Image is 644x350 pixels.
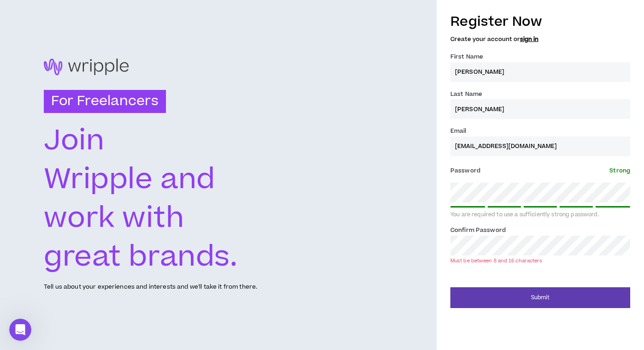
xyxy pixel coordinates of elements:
[44,198,184,238] text: work with
[44,90,166,113] h3: For Freelancers
[9,319,31,341] iframe: Intercom live chat
[609,166,630,175] span: Strong
[450,136,630,156] input: Enter Email
[450,223,506,237] label: Confirm Password
[44,159,216,200] text: Wripple and
[450,49,483,64] label: First Name
[44,237,238,278] text: great brands.
[450,257,543,264] div: Must be between 8 and 16 characters
[450,87,482,101] label: Last Name
[450,166,480,175] span: Password
[450,211,630,219] div: You are required to use a sufficiently strong password.
[450,12,630,31] h3: Register Now
[44,120,104,161] text: Join
[450,99,630,119] input: Last name
[450,36,630,42] h5: Create your account or
[450,124,467,138] label: Email
[44,283,257,291] p: Tell us about your experiences and interests and we'll take it from there.
[450,62,630,82] input: First name
[520,35,538,43] a: sign in
[450,287,630,308] button: Submit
